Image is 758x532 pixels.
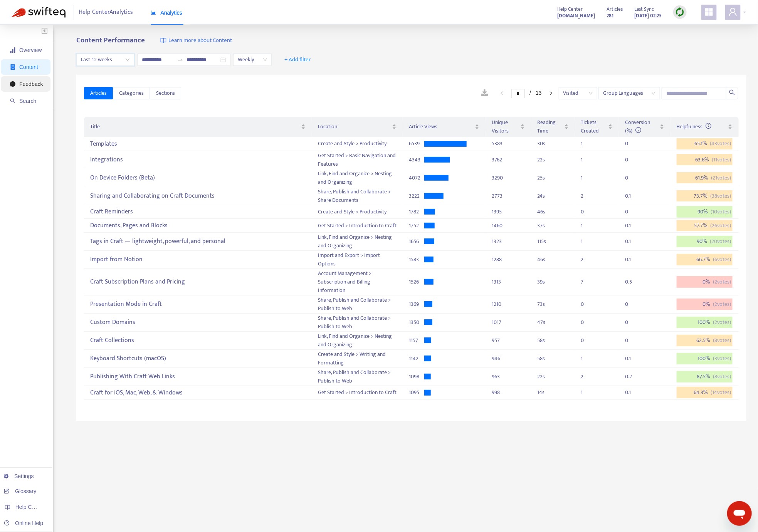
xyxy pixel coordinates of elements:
div: 1 [581,237,597,246]
strong: [DOMAIN_NAME] [557,12,595,20]
div: 946 [492,354,525,363]
strong: [DATE] 02:25 [634,12,662,20]
div: 37 s [537,222,568,230]
div: 1095 [409,388,424,397]
span: ( 2 votes) [713,278,731,286]
div: 957 [492,336,525,345]
div: 100 % [677,353,733,364]
th: Location [312,117,403,137]
div: 1313 [492,278,525,286]
div: 1017 [492,318,525,327]
span: ( 8 votes) [713,336,731,345]
a: Settings [4,473,34,479]
div: 1157 [409,336,424,345]
td: Get Started > Basic Navigation and Features [312,151,403,169]
div: 0.1 [625,237,640,246]
span: message [10,81,15,87]
div: 0.1 [625,388,640,397]
span: signal [10,47,15,53]
span: appstore [704,7,714,17]
div: 63.6 % [677,154,733,166]
span: Content [19,64,38,70]
div: 963 [492,373,525,381]
span: ( 8 votes) [713,373,731,381]
button: Articles [84,87,113,99]
td: Share, Publish and Collaborate > Share Documents [312,187,403,205]
li: Previous Page [496,89,508,98]
div: 4343 [409,156,424,164]
div: 0 [625,336,640,345]
div: 1 [581,388,597,397]
span: left [500,91,504,96]
img: Swifteq [12,7,66,18]
th: Reading Time [531,117,575,137]
div: 1369 [409,300,424,309]
div: 1 [581,222,597,230]
div: Tags in Craft — lightweight, powerful, and personal [90,235,306,248]
div: 5383 [492,139,525,148]
div: 3762 [492,156,525,164]
td: Import and Export > Import Options [312,251,403,269]
div: 0.1 [625,255,640,264]
span: search [10,98,15,104]
div: 0 [625,139,640,148]
span: / [529,90,531,96]
div: 1350 [409,318,424,327]
span: swap-right [177,57,183,63]
div: Templates [90,138,306,150]
div: 46 s [537,208,568,216]
div: 0.5 [625,278,640,286]
div: 0 [625,208,640,216]
button: Sections [150,87,181,99]
div: 1782 [409,208,424,216]
div: 998 [492,388,525,397]
td: Link, Find and Organize > Nesting and Organizing [312,169,403,187]
div: 24 s [537,192,568,200]
div: 1323 [492,237,525,246]
div: 47 s [537,318,568,327]
div: 7 [581,278,597,286]
div: 61.9 % [677,172,733,184]
span: Weekly [238,54,267,65]
td: Share, Publish and Collaborate > Publish to Web [312,368,403,386]
td: Get Started > Introduction to Craft [312,219,403,233]
th: Unique Visitors [486,117,531,137]
span: Visited [563,87,593,99]
div: 1 [581,156,597,164]
a: Glossary [4,488,36,494]
span: ( 21 votes) [711,174,731,182]
td: Create and Style > Writing and Formatting [312,350,403,368]
td: Link, Find and Organize > Nesting and Organizing [312,332,403,350]
span: ( 2 votes) [713,300,731,309]
span: Articles [607,5,623,13]
div: 3290 [492,174,525,182]
div: 22 s [537,156,568,164]
div: 0.1 [625,354,640,363]
span: Overview [19,47,42,53]
div: 25 s [537,174,568,182]
span: ( 3 votes) [713,354,731,363]
div: 90 % [677,236,733,247]
div: 73 s [537,300,568,309]
div: 0 [581,208,597,216]
td: Account Management > Subscription and Billing Information [312,269,403,295]
div: 39 s [537,278,568,286]
div: 2 [581,192,597,200]
th: Tickets Created [575,117,619,137]
div: 0 [625,318,640,327]
span: Help Centers [15,504,47,510]
span: Reading Time [537,118,562,135]
div: 0.2 [625,373,640,381]
div: 14 s [537,388,568,397]
td: Create and Style > Productivity [312,205,403,219]
div: 0 [625,174,640,182]
div: Keyboard Shortcuts (macOS) [90,352,306,365]
span: Categories [119,89,144,97]
div: 0 [581,318,597,327]
div: 30 s [537,139,568,148]
span: right [549,91,553,96]
span: Learn more about Content [168,36,232,45]
div: Craft Subscription Plans and Pricing [90,276,306,289]
div: 1395 [492,208,525,216]
th: Title [84,117,312,137]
